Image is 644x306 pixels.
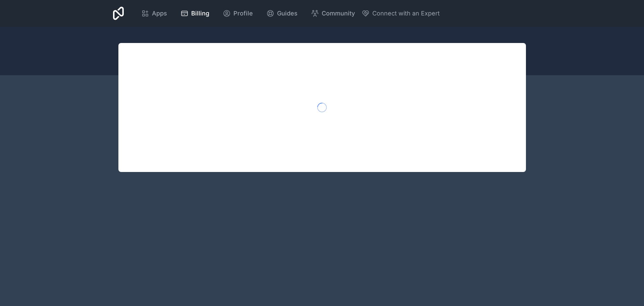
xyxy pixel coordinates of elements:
span: Guides [277,9,298,18]
span: Billing [191,9,209,18]
span: Community [322,9,355,18]
a: Guides [261,6,303,21]
a: Profile [217,6,258,21]
span: Connect with an Expert [372,9,440,18]
a: Community [306,6,360,21]
span: Apps [152,9,167,18]
button: Connect with an Expert [362,9,440,18]
span: Profile [233,9,253,18]
a: Apps [136,6,172,21]
a: Billing [175,6,215,21]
